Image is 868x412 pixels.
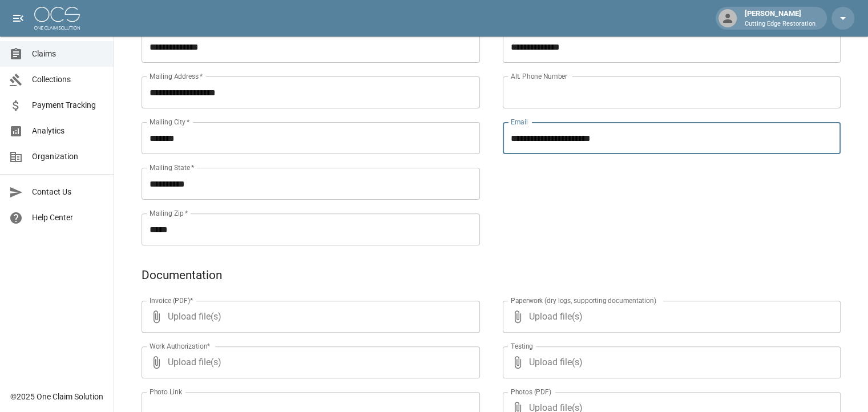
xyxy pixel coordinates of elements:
[529,346,810,378] span: Upload file(s)
[168,346,449,378] span: Upload file(s)
[32,212,104,224] span: Help Center
[32,74,104,86] span: Collections
[150,163,194,172] label: Mailing State
[511,296,656,305] label: Paperwork (dry logs, supporting documentation)
[150,208,188,218] label: Mailing Zip
[511,71,567,81] label: Alt. Phone Number
[32,125,104,137] span: Analytics
[150,117,190,127] label: Mailing City
[511,341,533,351] label: Testing
[32,99,104,111] span: Payment Tracking
[740,8,820,29] div: [PERSON_NAME]
[150,71,203,81] label: Mailing Address
[32,186,104,198] span: Contact Us
[32,151,104,163] span: Organization
[511,117,528,127] label: Email
[150,387,182,397] label: Photo Link
[10,391,103,402] div: © 2025 One Claim Solution
[34,7,80,30] img: ocs-logo-white-transparent.png
[168,301,449,333] span: Upload file(s)
[150,296,193,305] label: Invoice (PDF)*
[7,7,30,30] button: open drawer
[511,387,551,397] label: Photos (PDF)
[32,48,104,60] span: Claims
[745,19,815,29] p: Cutting Edge Restoration
[529,301,810,333] span: Upload file(s)
[150,341,211,351] label: Work Authorization*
